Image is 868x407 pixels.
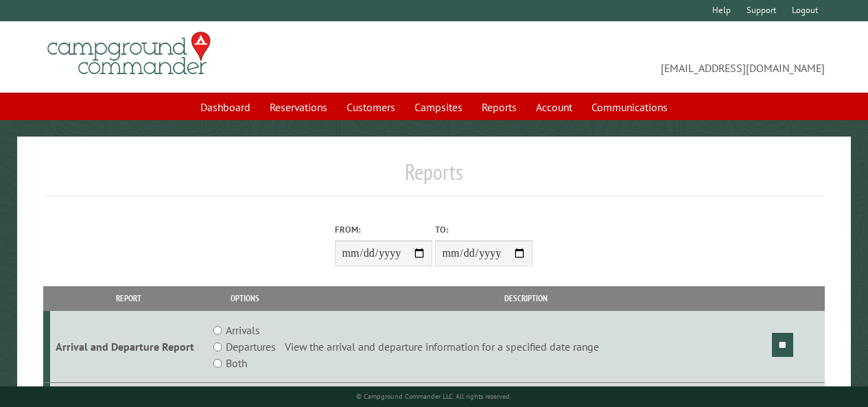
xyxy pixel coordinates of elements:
a: Reports [473,94,525,120]
a: Customers [338,94,403,120]
small: © Campground Commander LLC. All rights reserved. [356,392,511,401]
a: Communications [583,94,676,120]
label: To: [435,223,532,236]
a: Account [528,94,580,120]
h1: Reports [43,159,825,196]
span: [EMAIL_ADDRESS][DOMAIN_NAME] [434,38,825,76]
a: Dashboard [192,94,259,120]
td: Arrival and Departure Report [50,311,207,383]
label: Both [226,355,247,371]
a: Reservations [261,94,336,120]
a: Campsites [406,94,471,120]
td: View the arrival and departure information for a specified date range [283,311,770,383]
th: Description [283,286,770,310]
label: Arrivals [226,322,260,338]
label: Departures [226,338,276,355]
label: From: [335,223,432,236]
th: Report [50,286,207,310]
img: Campground Commander [43,27,215,80]
th: Options [207,286,283,310]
